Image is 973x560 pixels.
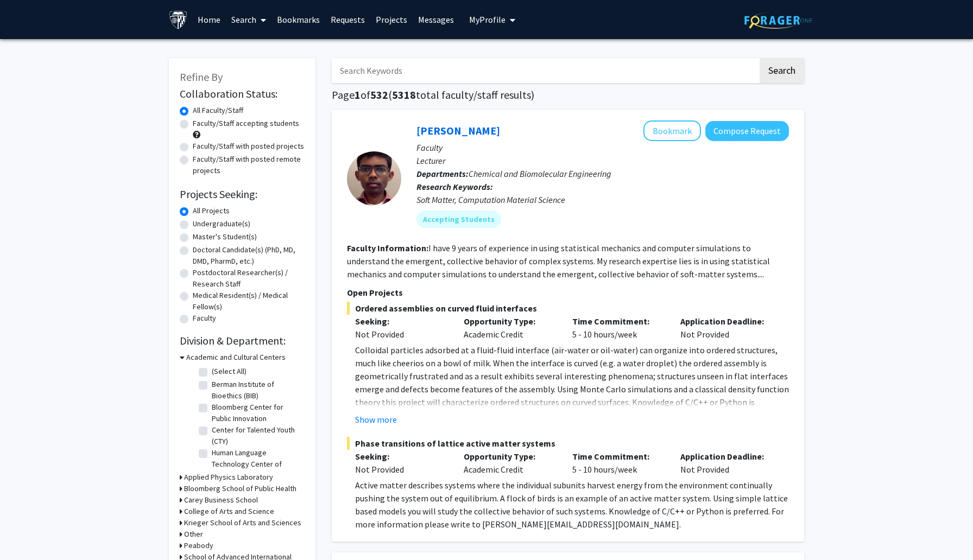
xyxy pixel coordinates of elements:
label: Faculty [193,313,216,324]
p: Time Commitment: [572,315,665,328]
h3: College of Arts and Science [184,506,274,517]
p: Application Deadline: [680,315,773,328]
h3: Carey Business School [184,494,258,506]
h3: Applied Physics Laboratory [184,472,273,483]
div: 5 - 10 hours/week [564,315,673,341]
mat-chip: Accepting Students [416,211,501,228]
label: Berman Institute of Bioethics (BIB) [212,379,302,402]
span: 5318 [392,88,416,101]
button: Compose Request to John Edison [705,121,789,141]
b: Departments: [416,168,469,179]
span: Refine By [180,70,223,84]
p: Seeking: [355,450,447,463]
p: Colloidal particles adsorbed at a fluid-fluid interface (air-water or oil-water) can organize int... [355,343,789,422]
b: Faculty Information: [347,243,428,253]
div: Academic Credit [456,315,564,341]
h3: Other [184,529,203,540]
p: Lecturer [416,154,789,167]
label: Faculty/Staff accepting students [193,118,299,129]
h3: Peabody [184,540,213,551]
span: Ordered assemblies on curved fluid interfaces [347,302,789,315]
span: Chemical and Biomolecular Engineering [469,168,611,179]
p: Open Projects [347,286,789,299]
div: Not Provided [355,463,447,476]
a: Projects [370,1,413,39]
h2: Collaboration Status: [180,87,305,100]
div: Not Provided [672,450,781,476]
span: 532 [370,88,388,101]
label: Master's Student(s) [193,231,257,243]
label: Center for Talented Youth (CTY) [212,424,302,447]
label: Medical Resident(s) / Medical Fellow(s) [193,290,305,313]
img: ForagerOne Logo [744,12,812,29]
p: Application Deadline: [680,450,773,463]
fg-read-more: I have 9 years of experience in using statistical mechanics and computer simulations to understan... [347,243,770,279]
h2: Division & Department: [180,334,305,347]
div: Not Provided [672,315,781,341]
a: [PERSON_NAME] [416,124,500,137]
button: Add John Edison to Bookmarks [643,120,701,141]
input: Search Keywords [332,58,758,83]
div: Soft Matter, Computation Material Science [416,193,789,206]
div: 5 - 10 hours/week [564,450,673,476]
h3: Krieger School of Arts and Sciences [184,517,301,529]
label: Postdoctoral Researcher(s) / Research Staff [193,267,305,290]
label: Human Language Technology Center of Excellence (HLTCOE) [212,447,302,481]
div: Academic Credit [456,450,564,476]
h3: Bloomberg School of Public Health [184,483,296,494]
button: Show more [355,413,397,426]
span: Phase transitions of lattice active matter systems [347,437,789,450]
label: (Select All) [212,366,247,377]
h2: Projects Seeking: [180,188,305,201]
h1: Page of ( total faculty/staff results) [332,88,804,101]
p: Active matter describes systems where the individual subunits harvest energy from the environment... [355,479,789,531]
label: Faculty/Staff with posted projects [193,141,304,152]
a: Search [226,1,271,39]
p: Opportunity Type: [464,315,556,328]
a: Requests [325,1,370,39]
div: Not Provided [355,328,447,341]
h3: Academic and Cultural Centers [186,352,286,363]
label: All Projects [193,205,230,217]
label: Faculty/Staff with posted remote projects [193,154,305,176]
iframe: Chat [8,511,46,552]
label: Doctoral Candidate(s) (PhD, MD, DMD, PharmD, etc.) [193,244,305,267]
button: Search [760,58,804,83]
label: Undergraduate(s) [193,218,250,230]
p: Seeking: [355,315,447,328]
label: Bloomberg Center for Public Innovation [212,402,302,424]
span: My Profile [469,14,506,25]
p: Opportunity Type: [464,450,556,463]
label: All Faculty/Staff [193,105,243,116]
img: Johns Hopkins University Logo [169,10,188,29]
a: Bookmarks [271,1,325,39]
span: 1 [355,88,361,101]
p: Time Commitment: [572,450,665,463]
p: Faculty [416,141,789,154]
b: Research Keywords: [416,181,493,192]
a: Messages [413,1,459,39]
a: Home [192,1,226,39]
